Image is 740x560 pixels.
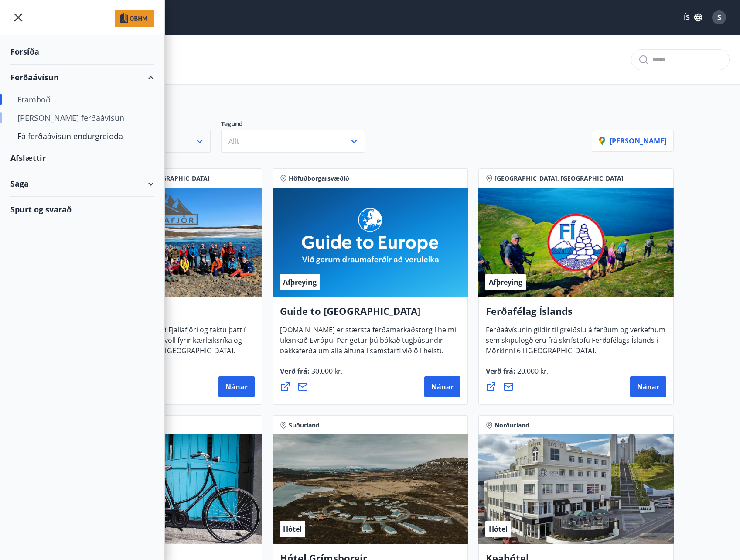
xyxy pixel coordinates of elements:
[489,524,508,534] span: Hótel
[486,304,666,324] h4: Ferðafélag Íslands
[17,109,147,127] div: [PERSON_NAME] ferðaávísun
[283,524,302,534] span: Hótel
[218,376,255,397] button: Nánar
[494,421,529,430] span: Norðurland
[10,197,154,222] div: Spurt og svarað
[10,65,154,90] div: Ferðaávísun
[74,325,246,362] span: Vertu með í gönguhópi með Fjallafjöri og taktu þátt í að skapa heilbrigðan grundvöll fyrir kærlei...
[289,421,320,430] span: Suðurland
[515,366,549,376] span: 20.000 kr.
[225,382,248,392] span: Nánar
[599,136,666,146] p: [PERSON_NAME]
[10,145,154,171] div: Afslættir
[494,174,624,183] span: [GEOGRAPHIC_DATA], [GEOGRAPHIC_DATA]
[630,376,666,397] button: Nánar
[283,277,317,287] span: Afþreying
[289,174,349,183] span: Höfuðborgarsvæðið
[431,382,454,392] span: Nánar
[228,137,239,146] span: Allt
[592,130,674,152] button: [PERSON_NAME]
[637,382,659,392] span: Nánar
[489,277,522,287] span: Afþreying
[280,325,456,383] span: [DOMAIN_NAME] er stærsta ferðamarkaðstorg í heimi tileinkað Evrópu. Þar getur þú bókað tugþúsundi...
[679,10,707,25] button: ÍS
[17,127,147,145] div: Fá ferðaávísun endurgreidda
[717,13,721,22] span: S
[280,304,460,324] h4: Guide to [GEOGRAPHIC_DATA]
[10,10,26,25] button: menu
[424,376,460,397] button: Nánar
[221,120,375,130] p: Tegund
[10,39,154,65] div: Forsíða
[486,366,549,383] span: Verð frá :
[10,171,154,197] div: Saga
[310,366,343,376] span: 30.000 kr.
[709,7,730,28] button: S
[221,130,365,153] button: Allt
[280,366,343,383] span: Verð frá :
[17,90,147,109] div: Framboð
[486,325,665,362] span: Ferðaávísunin gildir til greiðslu á ferðum og verkefnum sem skipulögð eru frá skrifstofu Ferðafél...
[115,10,154,27] img: union_logo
